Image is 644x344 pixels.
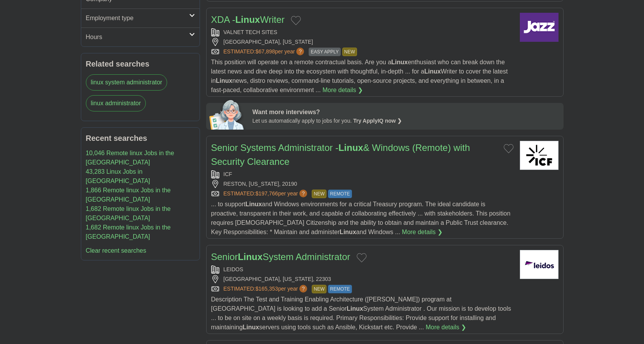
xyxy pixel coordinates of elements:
[86,132,195,144] h2: Recent searches
[209,99,247,130] img: apply-iq-scientist.png
[86,74,167,91] a: linux system administrator
[211,296,511,330] span: Description The Test and Training Enabling Architecture ([PERSON_NAME]) program at [GEOGRAPHIC_DA...
[211,142,470,167] a: Senior Systems Administrator -Linux& Windows (Remote) with Security Clearance
[81,27,200,46] a: Hours
[520,141,559,170] img: ICF logo
[402,228,442,237] a: More details ❯
[211,38,514,46] div: [GEOGRAPHIC_DATA], [US_STATE]
[224,285,309,293] a: ESTIMATED:$165,353per year?
[255,48,275,55] span: $67,898
[224,171,232,177] a: ICF
[86,168,150,184] a: 43,283 Linux Jobs in [GEOGRAPHIC_DATA]
[342,48,357,56] span: NEW
[353,118,402,124] a: Try ApplyIQ now ❯
[86,150,174,166] a: 10,046 Remote linux Jobs in the [GEOGRAPHIC_DATA]
[86,224,171,240] a: 1,682 Remote linux Jobs in the [GEOGRAPHIC_DATA]
[86,33,189,42] h2: Hours
[211,59,508,93] span: This position will operate on a remote contractual basis. Are you a enthusiast who can break down...
[338,142,363,153] strong: Linux
[299,190,307,197] span: ?
[86,187,171,203] a: 1,866 Remote linux Jobs in the [GEOGRAPHIC_DATA]
[211,14,285,25] a: XDA -LinuxWriter
[299,285,307,293] span: ?
[216,77,232,84] strong: Linux
[312,190,326,198] span: NEW
[323,86,363,95] a: More details ❯
[245,201,262,207] strong: Linux
[340,229,356,235] strong: Linux
[520,13,559,42] img: Company logo
[296,48,304,55] span: ?
[424,68,441,75] strong: Linux
[238,252,263,262] strong: Linux
[211,180,514,188] div: RESTON, [US_STATE], 20190
[235,14,260,25] strong: Linux
[328,285,352,293] span: REMOTE
[211,252,350,262] a: SeniorLinuxSystem Administrator
[86,205,171,221] a: 1,682 Remote linux Jobs in the [GEOGRAPHIC_DATA]
[86,58,195,70] h2: Related searches
[255,286,278,292] span: $165,353
[309,48,340,56] span: EASY APPLY
[211,28,514,36] div: VALNET TECH SITES
[291,16,301,25] button: Add to favorite jobs
[391,59,408,65] strong: Linux
[328,190,352,198] span: REMOTE
[520,250,559,279] img: Leidos logo
[255,190,278,197] span: $197,766
[86,95,146,111] a: linux administrator
[253,108,559,117] div: Want more interviews?
[224,266,243,272] a: LEIDOS
[224,48,306,56] a: ESTIMATED:$67,898per year?
[504,144,514,153] button: Add to favorite jobs
[224,190,309,198] a: ESTIMATED:$197,766per year?
[347,305,363,312] strong: Linux
[86,247,147,254] a: Clear recent searches
[86,14,189,23] h2: Employment type
[211,201,511,235] span: ... to support and Windows environments for a critical Treasury program. The ideal candidate is p...
[312,285,326,293] span: NEW
[81,9,200,27] a: Employment type
[425,323,466,332] a: More details ❯
[243,324,259,330] strong: Linux
[211,275,514,283] div: [GEOGRAPHIC_DATA], [US_STATE], 22303
[253,117,559,125] div: Let us automatically apply to jobs for you.
[357,253,367,262] button: Add to favorite jobs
